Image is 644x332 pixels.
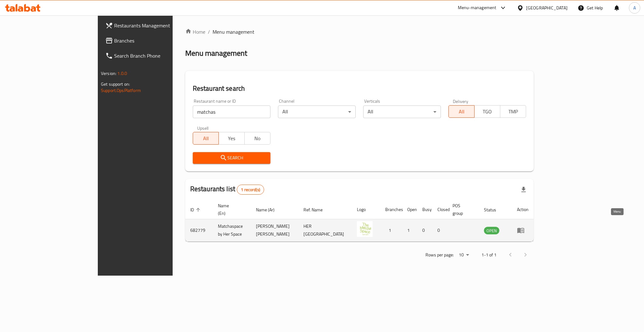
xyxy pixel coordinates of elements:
span: 1 record(s) [237,187,264,193]
button: No [244,132,270,145]
button: All [193,132,219,145]
span: All [196,134,216,143]
li: / [208,28,210,36]
span: Name (En) [218,202,244,217]
label: Delivery [453,99,469,103]
span: Yes [221,134,242,143]
div: [GEOGRAPHIC_DATA] [526,4,568,11]
span: Restaurants Management [114,22,200,29]
h2: Restaurant search [193,84,526,93]
button: TMP [500,105,526,118]
a: Restaurants Management [100,18,205,33]
label: Upsell [197,126,209,130]
span: All [451,107,472,116]
img: Matchaspace by Her Space [357,221,373,237]
th: Closed [432,200,447,219]
td: 1 [402,219,417,242]
button: Yes [219,132,245,145]
span: No [247,134,268,143]
div: All [278,106,356,118]
span: Search Branch Phone [114,52,200,60]
div: Menu-management [458,4,497,12]
p: Rows per page: [425,251,454,259]
a: Search Branch Phone [100,48,205,63]
td: Matchaspace by Her Space [213,219,251,242]
td: [PERSON_NAME] [PERSON_NAME] [251,219,298,242]
div: Export file [516,182,531,197]
span: Ref. Name [303,206,331,214]
span: TGO [477,107,498,116]
p: 1-1 of 1 [481,251,497,259]
span: Branches [114,37,200,44]
th: Busy [417,200,432,219]
button: Search [193,152,270,164]
a: Support.OpsPlatform [101,86,141,94]
span: Name (Ar) [256,206,283,214]
span: Menu management [213,28,254,36]
span: TMP [503,107,524,116]
span: 1.0.0 [117,69,127,77]
th: Logo [352,200,380,219]
td: 0 [432,219,447,242]
th: Open [402,200,417,219]
td: 0 [417,219,432,242]
h2: Restaurants list [190,184,264,195]
h2: Menu management [185,48,247,58]
span: Search [198,154,265,162]
button: All [448,105,475,118]
span: OPEN [484,227,499,234]
td: HER [GEOGRAPHIC_DATA] [298,219,352,242]
a: Branches [100,33,205,48]
th: Branches [380,200,402,219]
span: POS group [452,202,471,217]
span: A [633,4,636,11]
table: enhanced table [185,200,534,242]
div: Rows per page: [456,250,471,260]
span: ID [190,206,202,214]
button: TGO [474,105,500,118]
input: Search for restaurant name or ID.. [193,106,270,118]
th: Action [512,200,534,219]
td: 1 [380,219,402,242]
span: Status [484,206,504,214]
nav: breadcrumb [185,28,534,36]
span: Version: [101,69,116,77]
div: All [363,106,441,118]
div: Total records count [237,185,264,195]
span: Get support on: [101,80,130,88]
